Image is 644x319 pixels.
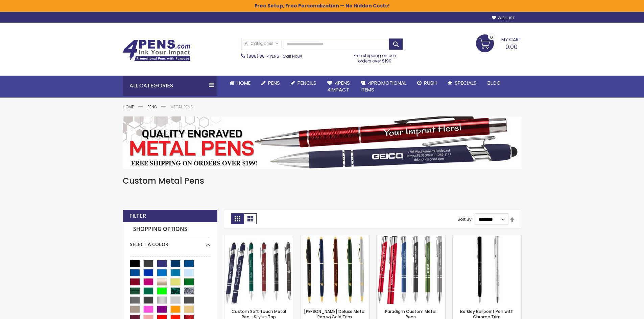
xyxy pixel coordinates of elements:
strong: Filter [129,212,146,220]
strong: Shopping Options [130,222,210,237]
strong: Metal Pens [170,104,193,110]
a: Wishlist [492,16,515,21]
span: Specials [455,79,477,86]
div: All Categories [123,76,217,96]
a: Cooper Deluxe Metal Pen w/Gold Trim [301,235,369,241]
img: Berkley Ballpoint Pen with Chrome Trim [453,235,521,304]
span: 0 [490,34,493,41]
span: Home [237,79,251,86]
div: Free shipping on pen orders over $199 [347,50,403,64]
span: 4PROMOTIONAL ITEMS [361,79,406,93]
a: 4PROMOTIONALITEMS [355,76,412,98]
a: Custom Soft Touch Metal Pen - Stylus Top [224,235,293,241]
a: Specials [442,76,482,90]
a: 4Pens4impact [322,76,355,98]
span: Blog [487,79,501,86]
strong: Grid [231,213,244,224]
span: Pens [268,79,280,86]
a: Home [224,76,256,90]
img: Paradigm Plus Custom Metal Pens [377,235,445,304]
span: 4Pens 4impact [327,79,350,93]
a: Home [123,104,134,110]
img: Cooper Deluxe Metal Pen w/Gold Trim [301,235,369,304]
a: Pencils [285,76,322,90]
a: Paradigm Plus Custom Metal Pens [377,235,445,241]
img: Custom Soft Touch Metal Pen - Stylus Top [224,235,293,304]
img: 4Pens Custom Pens and Promotional Products [123,39,190,61]
h1: Custom Metal Pens [123,176,522,186]
a: Pens [147,104,157,110]
a: Blog [482,76,506,90]
label: Sort By [457,216,472,222]
span: Pencils [297,79,316,86]
img: Metal Pens [123,116,522,169]
a: 0.00 0 [476,34,522,51]
a: Pens [256,76,285,90]
a: Rush [412,76,442,90]
span: - Call Now! [247,53,302,59]
a: Berkley Ballpoint Pen with Chrome Trim [453,235,521,241]
span: 0.00 [505,43,518,51]
div: Select A Color [130,236,210,248]
a: (888) 88-4PENS [247,53,279,59]
span: Rush [424,79,437,86]
a: All Categories [241,38,282,49]
span: All Categories [245,41,279,46]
